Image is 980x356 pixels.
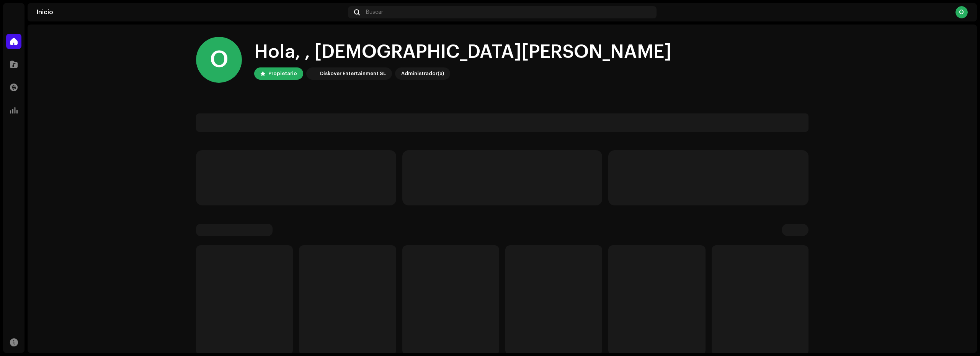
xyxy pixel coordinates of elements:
div: Administrador(a) [401,69,444,78]
div: Propietario [268,69,297,78]
span: Buscar [366,9,383,15]
div: O [955,6,968,18]
img: 297a105e-aa6c-4183-9ff4-27133c00f2e2 [308,69,317,78]
div: O [196,37,242,83]
div: Diskover Entertainment SL [320,69,386,78]
div: Hola, , [DEMOGRAPHIC_DATA][PERSON_NAME] [254,40,671,64]
div: Inicio [37,9,345,15]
